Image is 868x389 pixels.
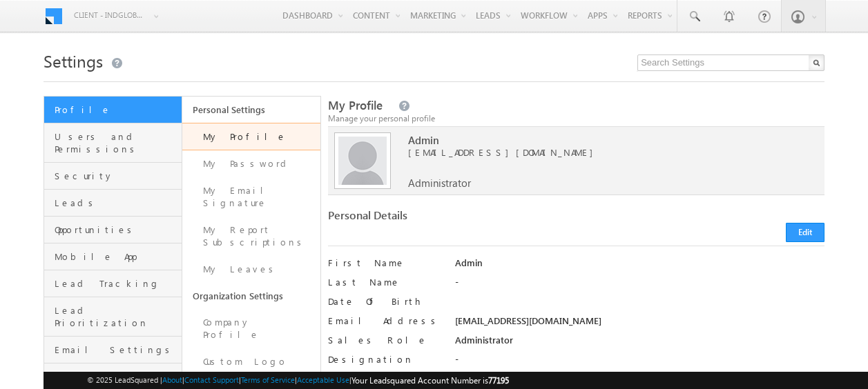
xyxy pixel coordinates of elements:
[455,334,824,353] div: Administrator
[408,134,806,146] span: Admin
[87,374,509,387] span: © 2025 LeadSquared | | | | |
[55,197,178,209] span: Leads
[182,309,320,348] a: Company Profile
[182,97,320,123] a: Personal Settings
[182,217,320,256] a: My Report Subscriptions
[182,348,320,375] a: Custom Logo
[637,54,824,71] input: Search Settings
[55,130,178,155] span: Users and Permissions
[182,177,320,217] a: My Email Signature
[328,257,443,269] label: First Name
[328,353,443,366] label: Designation
[55,277,178,290] span: Lead Tracking
[328,334,443,346] label: Sales Role
[44,97,182,123] a: Profile
[44,270,182,297] a: Lead Tracking
[182,256,320,283] a: My Leaves
[408,146,806,159] span: [EMAIL_ADDRESS][DOMAIN_NAME]
[44,337,182,363] a: Email Settings
[44,163,182,190] a: Security
[328,295,443,308] label: Date Of Birth
[55,250,178,263] span: Mobile App
[74,8,146,22] span: Client - indglobal2 (77195)
[55,223,178,236] span: Opportunities
[328,209,570,228] div: Personal Details
[241,375,295,384] a: Terms of Service
[182,123,320,150] a: My Profile
[55,343,178,356] span: Email Settings
[162,375,182,384] a: About
[182,283,320,309] a: Organization Settings
[455,276,824,295] div: -
[455,315,824,334] div: [EMAIL_ADDRESS][DOMAIN_NAME]
[328,112,825,125] div: Manage your personal profile
[351,375,509,386] span: Your Leadsquared Account Number is
[328,97,383,113] span: My Profile
[55,304,178,329] span: Lead Prioritization
[55,103,178,116] span: Profile
[408,177,471,189] span: Administrator
[44,50,103,72] span: Settings
[44,217,182,243] a: Opportunities
[328,315,443,327] label: Email Address
[44,297,182,337] a: Lead Prioritization
[455,353,824,372] div: -
[786,223,824,242] button: Edit
[44,243,182,270] a: Mobile App
[297,375,349,384] a: Acceptable Use
[182,150,320,177] a: My Password
[328,276,443,288] label: Last Name
[44,190,182,217] a: Leads
[184,375,239,384] a: Contact Support
[44,123,182,163] a: Users and Permissions
[488,375,509,386] span: 77195
[55,170,178,182] span: Security
[455,257,824,276] div: Admin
